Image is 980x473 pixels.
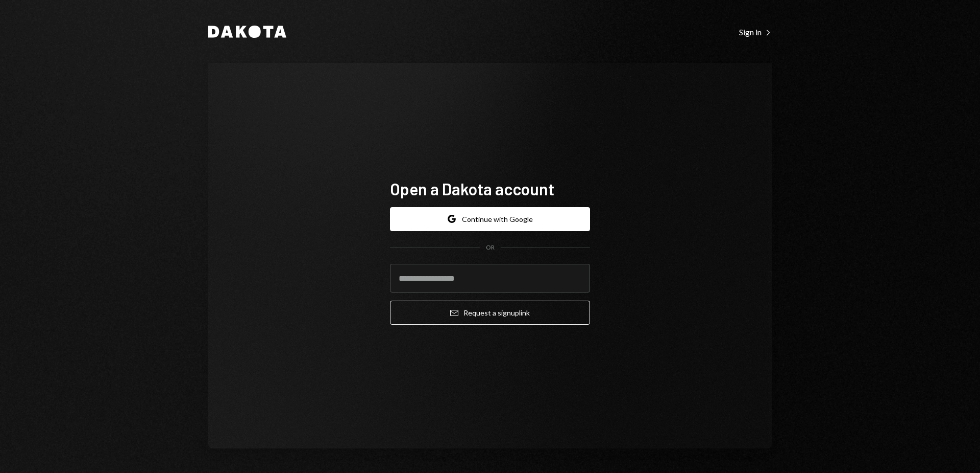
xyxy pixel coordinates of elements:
a: Sign in [739,26,772,37]
button: Continue with Google [390,207,590,231]
h1: Open a Dakota account [390,178,590,199]
button: Request a signuplink [390,301,590,325]
div: OR [486,243,495,252]
div: Sign in [739,27,772,37]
